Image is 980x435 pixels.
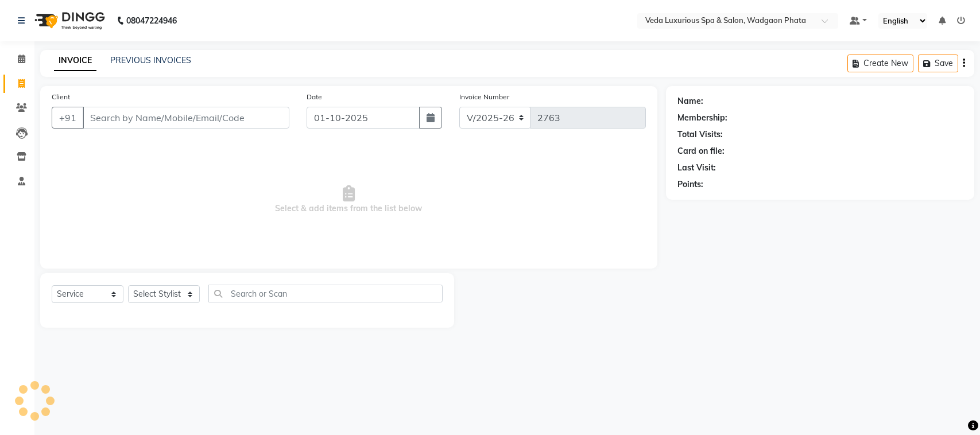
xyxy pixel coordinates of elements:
[677,145,725,157] div: Card on file:
[83,107,289,129] input: Search by Name/Mobile/Email/Code
[52,92,70,102] label: Client
[677,129,723,141] div: Total Visits:
[52,142,646,257] span: Select & add items from the list below
[677,95,703,107] div: Name:
[307,92,322,102] label: Date
[208,285,443,302] input: Search or Scan
[847,55,913,72] button: Create New
[459,92,509,102] label: Invoice Number
[54,51,96,71] a: INVOICE
[918,55,958,72] button: Save
[677,112,727,124] div: Membership:
[29,5,108,37] img: logo
[110,55,191,65] a: PREVIOUS INVOICES
[52,107,84,129] button: +91
[677,162,716,174] div: Last Visit:
[677,178,703,191] div: Points:
[126,5,177,37] b: 08047224946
